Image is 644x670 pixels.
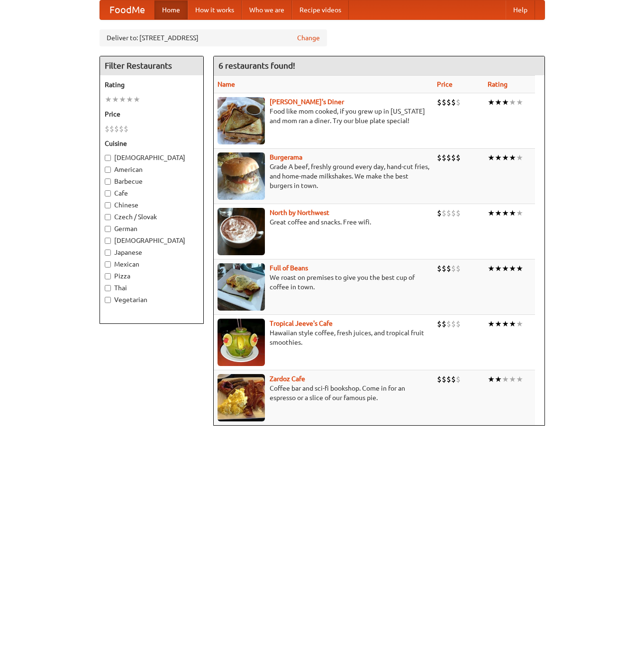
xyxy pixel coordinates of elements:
[154,0,188,19] a: Home
[488,263,495,274] li: ★
[451,97,456,107] li: $
[218,384,429,402] p: Coffee bar and sci-fi bookshop. Come in for an espresso or a slice of our famous pie.
[242,0,292,19] a: Who we are
[105,214,111,220] input: Czech / Slovak
[442,374,446,384] li: $
[218,208,265,255] img: north.jpg
[502,374,509,384] li: ★
[451,319,456,329] li: $
[270,98,344,106] a: [PERSON_NAME]'s Diner
[112,94,119,105] li: ★
[105,202,111,208] input: Chinese
[456,208,461,218] li: $
[126,94,133,105] li: ★
[105,236,199,245] label: [DEMOGRAPHIC_DATA]
[516,319,523,329] li: ★
[218,97,265,144] img: sallys.jpg
[109,124,114,134] li: $
[105,200,199,210] label: Chinese
[509,374,516,384] li: ★
[502,152,509,163] li: ★
[218,152,265,200] img: burgerama.jpg
[105,109,199,119] h5: Price
[297,33,320,43] a: Change
[105,271,199,281] label: Pizza
[124,124,128,134] li: $
[502,208,509,218] li: ★
[495,374,502,384] li: ★
[437,263,442,274] li: $
[456,263,461,274] li: $
[218,61,295,70] ng-pluralize: 6 restaurants found!
[516,208,523,218] li: ★
[105,226,111,232] input: German
[270,375,305,383] a: Zardoz Cafe
[451,263,456,274] li: $
[270,264,308,272] a: Full of Beans
[270,320,333,327] b: Tropical Jeeve's Cafe
[218,80,235,88] a: Name
[442,208,446,218] li: $
[105,177,199,186] label: Barbecue
[446,263,451,274] li: $
[105,212,199,222] label: Czech / Slovak
[105,250,111,256] input: Japanese
[488,152,495,163] li: ★
[105,124,109,134] li: $
[495,263,502,274] li: ★
[488,97,495,107] li: ★
[105,283,199,293] label: Thai
[270,209,329,216] a: North by Northwest
[488,208,495,218] li: ★
[270,153,302,161] a: Burgerama
[105,179,111,185] input: Barbecue
[488,80,508,88] a: Rating
[105,167,111,173] input: American
[114,124,119,134] li: $
[100,29,327,46] div: Deliver to: [STREET_ADDRESS]
[446,152,451,163] li: $
[105,261,111,268] input: Mexican
[105,297,111,303] input: Vegetarian
[446,208,451,218] li: $
[502,319,509,329] li: ★
[105,273,111,279] input: Pizza
[456,374,461,384] li: $
[105,153,199,162] label: [DEMOGRAPHIC_DATA]
[488,374,495,384] li: ★
[442,319,446,329] li: $
[100,56,203,75] h4: Filter Restaurants
[495,319,502,329] li: ★
[105,188,199,198] label: Cafe
[105,238,111,244] input: [DEMOGRAPHIC_DATA]
[437,97,442,107] li: $
[105,80,199,89] h5: Rating
[509,319,516,329] li: ★
[437,319,442,329] li: $
[509,263,516,274] li: ★
[495,152,502,163] li: ★
[451,374,456,384] li: $
[218,328,429,347] p: Hawaiian style coffee, fresh juices, and tropical fruit smoothies.
[509,152,516,163] li: ★
[506,0,535,19] a: Help
[442,263,446,274] li: $
[105,155,111,161] input: [DEMOGRAPHIC_DATA]
[133,94,140,105] li: ★
[437,152,442,163] li: $
[218,374,265,421] img: zardoz.jpg
[456,319,461,329] li: $
[218,263,265,311] img: beans.jpg
[188,0,242,19] a: How it works
[509,208,516,218] li: ★
[495,208,502,218] li: ★
[105,285,111,291] input: Thai
[516,263,523,274] li: ★
[218,217,429,227] p: Great coffee and snacks. Free wifi.
[218,273,429,292] p: We roast on premises to give you the best cup of coffee in town.
[456,152,461,163] li: $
